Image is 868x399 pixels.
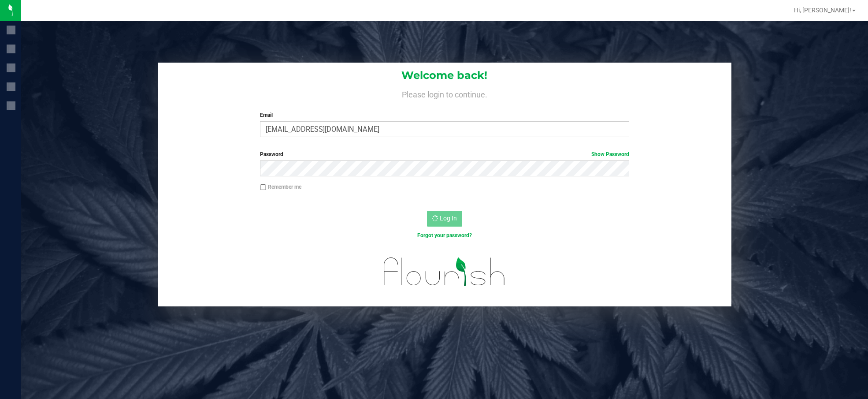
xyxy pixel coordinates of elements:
a: Forgot your password? [417,232,472,239]
input: Remember me [260,184,266,190]
label: Remember me [260,183,301,191]
span: Password [260,151,283,157]
h4: Please login to continue. [158,88,731,99]
button: Log In [427,211,462,227]
img: flourish_logo.svg [373,249,516,295]
h1: Welcome back! [158,70,731,81]
span: Log In [440,215,457,222]
a: Show Password [591,151,629,157]
label: Email [260,111,629,119]
span: Hi, [PERSON_NAME]! [794,7,851,14]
